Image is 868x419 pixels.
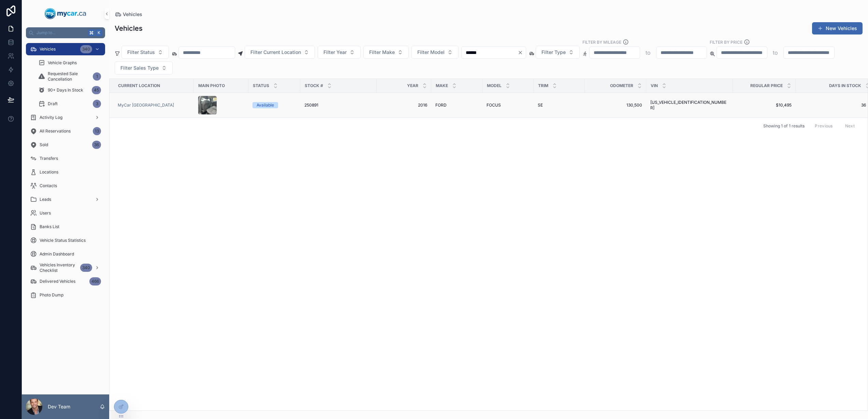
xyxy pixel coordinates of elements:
[80,264,92,272] div: 340
[40,262,77,273] span: Vehicles Inventory Checklist
[115,61,173,74] button: Select Button
[40,156,58,161] span: Transfers
[40,169,58,175] span: Locations
[40,46,56,52] span: Vehicles
[40,279,75,284] span: Delivered Vehicles
[245,46,315,59] button: Select Button
[26,111,105,124] a: Activity Log
[123,11,142,18] span: Vehicles
[93,100,101,108] div: 3
[127,49,155,56] span: Filter Status
[48,71,90,82] span: Requested Sale Cancellation
[646,48,651,57] p: to
[118,102,190,108] a: MyCar [GEOGRAPHIC_DATA]
[318,46,361,59] button: Select Button
[737,102,792,108] a: $10,495
[48,101,58,107] span: Draft
[487,102,501,108] span: FOCUS
[118,83,160,88] span: Current Location
[198,83,225,88] span: Main Photo
[253,83,269,88] span: Status
[26,248,105,260] a: Admin Dashboard
[26,207,105,219] a: Users
[829,83,861,88] span: Days In Stock
[538,102,581,108] a: SE
[37,30,85,36] span: Jump to...
[435,102,447,108] span: FORD
[93,127,101,135] div: 13
[22,38,109,310] div: scrollable content
[89,277,101,285] div: 466
[305,83,323,88] span: Stock #
[363,46,409,59] button: Select Button
[411,46,459,59] button: Select Button
[26,221,105,233] a: Banks List
[40,292,63,298] span: Photo Dump
[252,102,296,108] a: Available
[323,49,347,56] span: Filter Year
[773,48,778,57] p: to
[34,70,105,83] a: Requested Sale Cancellation1
[93,72,101,81] div: 1
[40,210,51,216] span: Users
[435,102,478,108] a: FORD
[34,57,105,69] a: Vehicle Graphs
[26,193,105,206] a: Leads
[436,83,448,88] span: Make
[518,50,526,55] button: Clear
[651,83,658,88] span: VIN
[582,39,621,45] label: Filter By Mileage
[381,102,427,108] a: 2016
[538,83,548,88] span: Trim
[763,123,805,129] span: Showing 1 of 1 results
[487,102,530,108] a: FOCUS
[26,125,105,137] a: All Reservations13
[40,238,86,243] span: Vehicle Status Statistics
[40,197,51,202] span: Leads
[40,251,74,257] span: Admin Dashboard
[92,141,101,149] div: 36
[710,39,742,45] label: FILTER BY PRICE
[48,403,70,410] p: Dev Team
[48,87,83,93] span: 90+ Days In Stock
[40,183,57,188] span: Contacts
[26,275,105,288] a: Delivered Vehicles466
[538,102,543,108] span: SE
[650,100,729,111] a: [US_VEHICLE_IDENTIFICATION_NUMBER]
[118,102,174,108] span: MyCar [GEOGRAPHIC_DATA]
[80,45,92,53] div: 340
[40,142,48,148] span: Sold
[34,84,105,96] a: 90+ Days In Stock45
[120,65,159,71] span: Filter Sales Type
[26,27,105,38] button: Jump to...K
[610,83,633,88] span: Odometer
[26,166,105,178] a: Locations
[417,49,445,56] span: Filter Model
[45,8,86,19] img: App logo
[34,98,105,110] a: Draft3
[121,46,169,59] button: Select Button
[40,128,71,134] span: All Reservations
[536,46,580,59] button: Select Button
[96,30,102,36] span: K
[26,152,105,165] a: Transfers
[369,49,395,56] span: Filter Make
[589,102,642,108] span: 130,500
[26,43,105,55] a: Vehicles340
[40,224,59,229] span: Banks List
[26,262,105,274] a: Vehicles Inventory Checklist340
[750,83,783,88] span: Regular Price
[541,49,566,56] span: Filter Type
[796,102,866,108] a: 36
[250,49,301,56] span: Filter Current Location
[304,102,318,108] span: 250891
[26,180,105,192] a: Contacts
[26,234,105,247] a: Vehicle Status Statistics
[407,83,418,88] span: Year
[40,115,62,120] span: Activity Log
[48,60,77,66] span: Vehicle Graphs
